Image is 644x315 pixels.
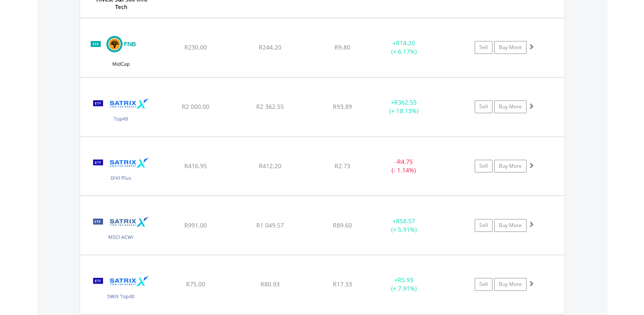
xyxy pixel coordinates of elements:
a: Sell [475,160,492,172]
a: Buy More [494,100,527,113]
div: - (- 1.14%) [372,157,436,175]
span: R2.73 [335,162,350,170]
img: TFSA.STX40.png [84,88,157,134]
a: Buy More [494,219,527,232]
span: R93.89 [333,102,352,111]
span: R991.00 [184,221,207,229]
span: R1 049.57 [256,221,284,229]
img: TFSA.STXSWX.png [84,266,157,312]
span: R362.55 [394,98,417,106]
a: Sell [475,278,492,291]
span: R9.80 [335,43,350,51]
span: R4.75 [397,157,413,166]
div: + (+ 7.91%) [372,276,436,293]
span: R14.20 [396,39,415,47]
a: Sell [475,219,492,232]
div: + (+ 6.17%) [372,39,436,56]
a: Sell [475,100,492,113]
span: R75.00 [186,280,205,288]
div: + (+ 18.13%) [372,98,436,115]
a: Buy More [494,160,527,172]
span: R5.93 [398,276,413,284]
a: Buy More [494,41,527,54]
a: Buy More [494,278,527,291]
span: R2 000.00 [182,102,209,111]
a: Sell [475,41,492,54]
span: R58.57 [396,217,415,225]
div: + (+ 5.91%) [372,217,436,234]
span: R412.20 [259,162,281,170]
span: R89.60 [333,221,352,229]
img: TFSA.STXACW.png [84,207,157,252]
span: R416.95 [184,162,207,170]
span: R2 362.55 [256,102,284,111]
span: R230.00 [184,43,207,51]
img: TFSA.STXDIV.png [84,148,157,193]
span: R17.33 [333,280,352,288]
img: TFSA.FNBMID.png [84,29,157,75]
span: R80.93 [260,280,280,288]
span: R244.20 [259,43,281,51]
